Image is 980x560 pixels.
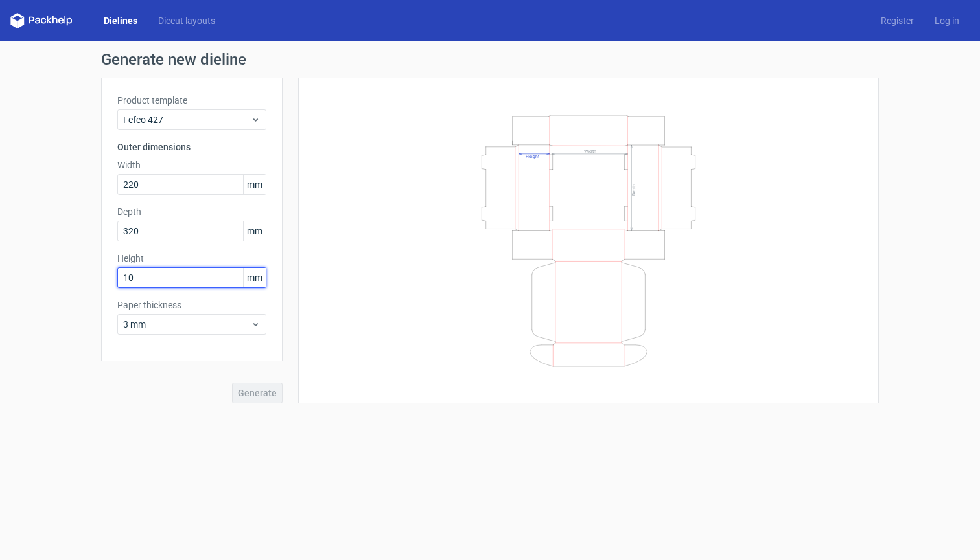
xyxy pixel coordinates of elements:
[243,175,266,194] span: mm
[117,140,266,153] h3: Outer dimensions
[123,318,251,331] span: 3 mm
[123,113,251,126] span: Fefco 427
[243,221,266,241] span: mm
[148,14,226,27] a: Diecut layouts
[584,148,596,153] text: Width
[117,159,266,172] label: Width
[631,183,636,195] text: Depth
[924,14,970,27] a: Log in
[93,14,148,27] a: Dielines
[101,52,879,67] h1: Generate new dieline
[117,252,266,265] label: Height
[117,94,266,107] label: Product template
[870,14,924,27] a: Register
[243,268,266,287] span: mm
[117,205,266,218] label: Depth
[526,153,539,159] text: Height
[117,298,266,311] label: Paper thickness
